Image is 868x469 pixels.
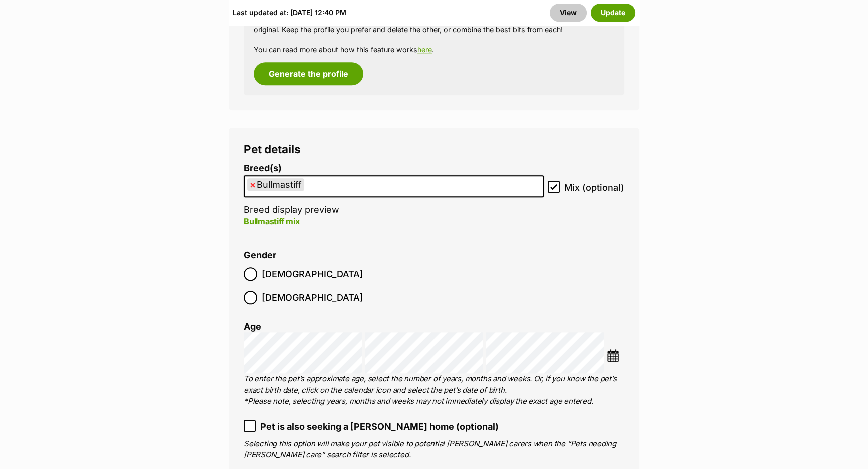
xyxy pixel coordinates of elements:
div: Last updated at: [DATE] 12:40 PM [233,4,346,22]
li: Breed display preview [244,163,544,238]
span: Mix (optional) [564,181,624,194]
a: View [550,4,587,22]
a: here [417,45,432,54]
button: Generate the profile [254,62,363,85]
label: Age [244,321,261,332]
span: Pet is also seeking a [PERSON_NAME] home (optional) [260,420,499,433]
span: [DEMOGRAPHIC_DATA] [262,267,363,281]
p: You can read more about how this feature works . [254,44,614,55]
label: Gender [244,250,276,261]
span: Pet details [244,142,301,156]
button: Update [591,4,635,22]
span: [DEMOGRAPHIC_DATA] [262,291,363,304]
label: Breed(s) [244,163,544,174]
span: × [250,178,256,191]
li: Bullmastiff [247,178,304,191]
p: To enter the pet’s approximate age, select the number of years, months and weeks. Or, if you know... [244,373,624,407]
p: Bullmastiff mix [244,215,544,227]
p: Selecting this option will make your pet visible to potential [PERSON_NAME] carers when the “Pets... [244,438,624,461]
img: ... [607,349,619,362]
